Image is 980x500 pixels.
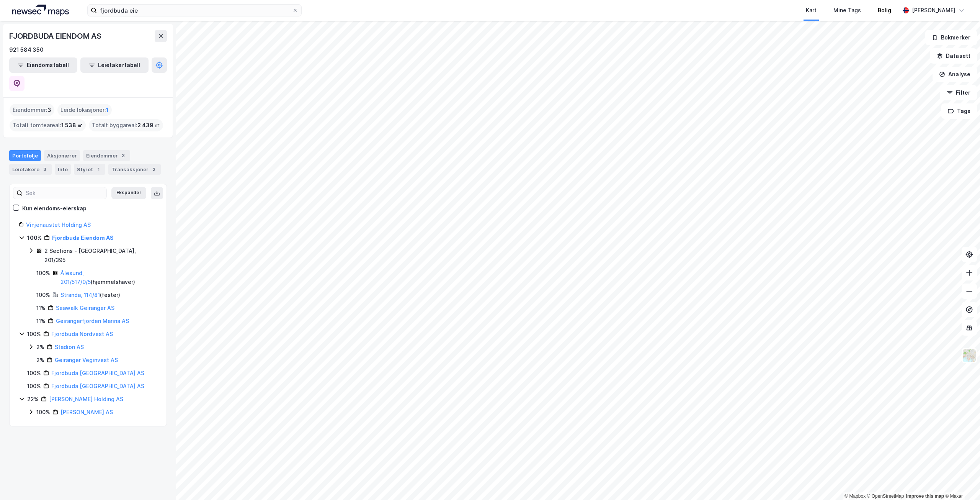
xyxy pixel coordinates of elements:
a: Seawalk Geiranger AS [56,305,114,311]
a: [PERSON_NAME] AS [60,409,113,415]
span: 2 439 ㎡ [137,121,160,130]
div: Totalt byggareal : [89,119,163,131]
div: 11% [36,303,46,313]
button: Ekspander [111,187,146,199]
a: Vinjenaustet Holding AS [26,221,91,228]
span: 3 [47,105,51,115]
div: Portefølje [9,150,41,161]
div: Mine Tags [833,6,861,15]
div: 2% [36,356,44,365]
span: 1 [106,105,109,115]
a: Improve this map [906,493,944,499]
div: Styret [74,164,105,175]
button: Filter [940,85,977,100]
div: 100% [36,408,50,417]
button: Leietakertabell [80,57,149,73]
a: Fjordbuda [GEOGRAPHIC_DATA] AS [51,383,144,389]
div: Aksjonærer [44,150,80,161]
div: 100% [27,233,42,243]
div: Info [55,164,71,175]
div: Eiendommer [83,150,130,161]
a: Fjordbuda [GEOGRAPHIC_DATA] AS [51,370,144,376]
div: ( hjemmelshaver ) [60,269,157,287]
div: 11% [36,316,46,326]
div: Eiendommer : [10,104,54,116]
a: OpenStreetMap [867,493,904,499]
div: 22% [27,395,39,404]
div: Transaksjoner [108,164,161,175]
div: 3 [119,152,127,159]
input: Søk på adresse, matrikkel, gårdeiere, leietakere eller personer [97,5,292,16]
div: 100% [27,382,41,391]
img: Z [962,348,977,363]
iframe: Chat Widget [942,463,980,500]
div: 921 584 350 [9,45,44,54]
div: 100% [27,330,41,339]
div: 100% [36,269,50,278]
button: Datasett [930,48,977,64]
div: 3 [41,166,49,173]
a: Mapbox [844,493,866,499]
div: Kontrollprogram for chat [942,463,980,500]
a: Fjordbuda Nordvest AS [51,331,113,337]
div: 2 Sections - [GEOGRAPHIC_DATA], 201/395 [44,246,157,265]
div: Kun eiendoms-eierskap [22,204,87,213]
div: Bolig [878,6,891,15]
a: Geiranger Veginvest AS [55,357,118,363]
div: Kart [806,6,817,15]
div: 2% [36,343,44,352]
img: logo.a4113a55bc3d86da70a041830d287a7e.svg [12,5,69,16]
div: [PERSON_NAME] [912,6,955,15]
a: Stranda, 114/81 [60,292,100,298]
a: Stadion AS [55,344,84,350]
div: Leietakere [9,164,52,175]
button: Bokmerker [925,30,977,45]
a: Fjordbuda Eiendom AS [52,234,114,241]
a: Ålesund, 201/517/0/5 [60,270,91,285]
button: Tags [941,103,977,119]
button: Eiendomstabell [9,57,77,73]
div: 100% [27,369,41,378]
div: 2 [150,166,158,173]
div: 100% [36,290,50,300]
a: Geirangerfjorden Marina AS [56,318,129,324]
div: ( fester ) [60,290,120,300]
a: [PERSON_NAME] Holding AS [49,396,123,402]
button: Analyse [933,67,977,82]
input: Søk [23,187,106,199]
div: Leide lokasjoner : [57,104,112,116]
span: 1 538 ㎡ [61,121,83,130]
div: FJORDBUDA EIENDOM AS [9,30,103,42]
div: Totalt tomteareal : [10,119,86,131]
div: 1 [95,166,102,173]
